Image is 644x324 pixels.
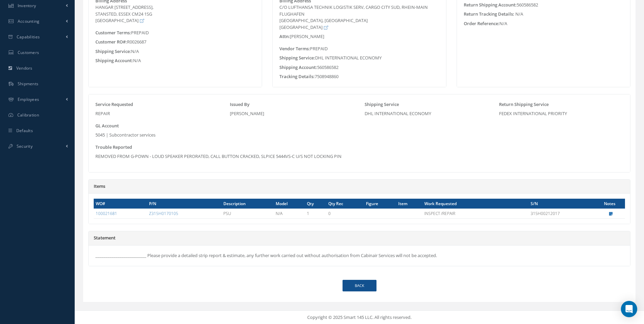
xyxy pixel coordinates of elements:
span: Tracking Details: [279,73,315,79]
div: _________________________ Please provide a detailed strip report & estimate, any further work car... [89,246,630,266]
div: C/O LUFTHANSA TECHNIK LOGISTIK SERV, CARGO CITY SUD, RHEIN-MAIN FLUGHAFEN [GEOGRAPHIC_DATA], [GEO... [279,4,439,31]
span: Customer Terms: [95,30,131,36]
div: 560586582 [274,64,444,71]
span: Capabilities [17,34,40,40]
th: Model [274,199,305,209]
span: Accounting [18,18,40,24]
div: R0026687 [90,39,260,46]
span: Return Tracking Details: [464,11,514,17]
div: N/A [90,57,260,64]
td: PSU [221,209,274,219]
th: Description [221,199,274,209]
span: Attn: [279,33,290,39]
div: REPAIR [95,110,220,117]
td: INSPECT /REPAIR [422,209,529,219]
div: 7508948860 [274,73,444,80]
div: PREPAID [90,30,260,36]
div: [PERSON_NAME] [230,110,354,117]
span: Customer RO#: [95,39,127,45]
div: Copyright © 2025 Smart 145 LLC. All rights reserved. [81,314,637,321]
td: 1 [305,209,326,219]
span: Calibration [17,112,39,118]
span: Order Reference: [464,20,499,26]
label: Return Shipping Service [499,101,549,108]
div: N/A [459,20,628,27]
th: Qty Rec [326,199,364,209]
th: P/N [147,199,221,209]
td: 0 [326,209,364,219]
div: REMOVED FROM G-POWN - LOUD SPEAKER PERORATED, CALL BUTTON CRACKED, SLPICE 5444VS-C U/S NOT LOCKIN... [95,153,623,160]
div: [PERSON_NAME] [274,33,444,40]
span: Shipping Account: [95,57,133,64]
div: N/A [90,48,260,55]
span: Return Shipping Account: [464,2,517,8]
label: Service Requested [95,101,133,108]
a: Back [343,280,376,292]
label: GL Account [95,123,119,129]
th: Work Requested [422,199,529,209]
span: Inventory [18,3,36,8]
div: PREPAID [274,46,444,52]
div: FEDEX INTERNATIONAL PRIORITY [499,110,623,117]
td: 315H00212017 [529,209,594,219]
th: Item [396,199,422,209]
div: DHL INTERNATIONAL ECONOMY [274,55,444,61]
div: DHL INTERNATIONAL ECONOMY [365,110,489,117]
a: 100021681 [96,211,117,216]
th: WO# [94,199,147,209]
td: N/A [274,209,305,219]
th: S/N [529,199,594,209]
span: Shipping Account: [279,64,317,70]
h5: Statement [94,235,625,241]
label: Shipping Service [365,101,399,108]
th: Notes [594,199,625,209]
span: Shipping Service: [279,55,315,61]
span: Vendors [16,65,33,71]
div: 5045 | Subcontractor services [95,132,220,139]
a: Z315H0170105 [149,211,178,216]
span: Defaults [16,128,33,133]
label: Issued By [230,101,250,108]
span: Vendor Terms: [279,46,310,52]
th: Figure [364,199,396,209]
span: Shipping Service: [95,48,131,54]
span: N/A [515,11,523,17]
span: Security [17,143,33,149]
label: Trouble Reported [95,144,132,151]
span: Customers [18,50,39,55]
div: 560586582 [459,2,628,8]
span: Shipments [18,81,39,87]
h5: Items [94,184,625,189]
div: HANGAR [STREET_ADDRESS], STANSTED, ESSEX CM24 1SG [GEOGRAPHIC_DATA] [95,4,255,24]
span: Employees [18,96,39,102]
th: Qty [305,199,326,209]
div: Open Intercom Messenger [621,301,637,317]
